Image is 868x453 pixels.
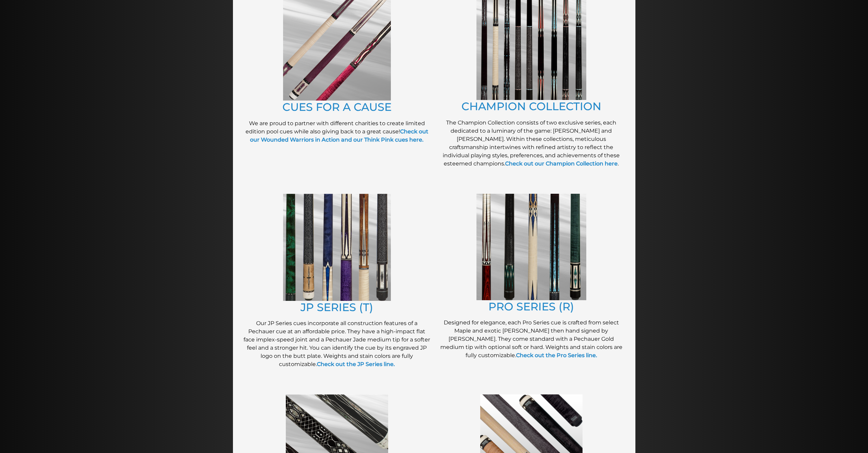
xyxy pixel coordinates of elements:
[243,119,431,144] p: We are proud to partner with different charities to create limited edition pool cues while also g...
[438,319,625,360] p: Designed for elegance, each Pro Series cue is crafted from select Maple and exotic [PERSON_NAME] ...
[282,100,392,114] a: CUES FOR A CAUSE
[516,352,597,359] a: Check out the Pro Series line.
[438,119,625,168] p: The Champion Collection consists of two exclusive series, each dedicated to a luminary of the gam...
[505,160,618,167] a: Check out our Champion Collection here
[461,100,601,113] a: CHAMPION COLLECTION
[243,319,431,368] p: Our JP Series cues incorporate all construction features of a Pechauer cue at an affordable price...
[250,128,428,143] a: Check out our Wounded Warriors in Action and our Think Pink cues here.
[488,300,574,313] a: PRO SERIES (R)
[317,361,395,367] a: Check out the JP Series line.
[300,301,373,314] a: JP SERIES (T)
